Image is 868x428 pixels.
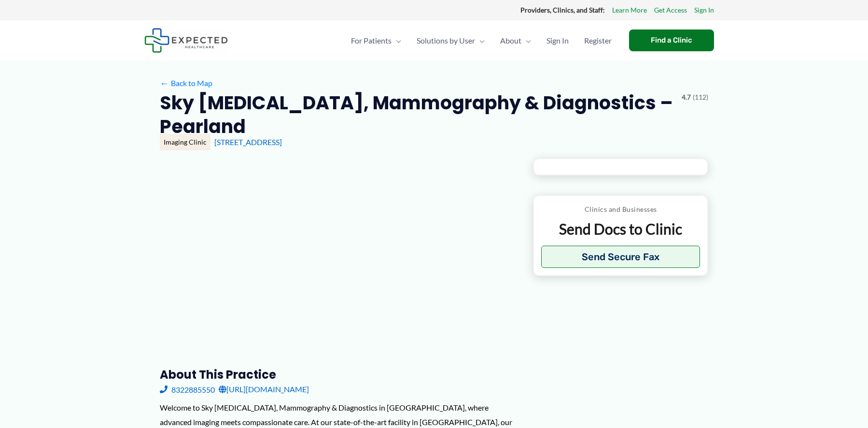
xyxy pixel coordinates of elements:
a: Learn More [612,4,647,16]
span: ← [160,78,169,88]
a: Get Access [654,4,687,16]
h2: Sky [MEDICAL_DATA], Mammography & Diagnostics – Pearland [160,91,674,139]
p: Send Docs to Clinic [541,220,700,238]
span: For Patients [351,24,392,58]
span: 4.7 [682,91,691,103]
span: (112) [693,91,708,103]
a: Find a Clinic [629,30,714,51]
span: Solutions by User [417,24,475,58]
span: About [500,24,521,58]
span: Register [584,24,612,58]
span: Menu Toggle [521,24,531,58]
a: 8322885550 [160,382,215,397]
a: Register [576,24,619,58]
img: Expected Healthcare Logo - side, dark font, small [144,28,228,53]
span: Menu Toggle [392,24,401,58]
button: Send Secure Fax [541,246,700,268]
nav: Primary Site Navigation [343,24,619,58]
div: Imaging Clinic [160,134,210,150]
span: Sign In [546,24,569,58]
a: Sign In [539,24,576,58]
strong: Providers, Clinics, and Staff: [520,6,605,14]
a: Solutions by UserMenu Toggle [409,24,492,58]
a: [URL][DOMAIN_NAME] [219,382,309,397]
a: For PatientsMenu Toggle [343,24,409,58]
span: Menu Toggle [475,24,485,58]
p: Clinics and Businesses [541,203,700,216]
h3: About this practice [160,367,518,382]
a: ←Back to Map [160,76,212,90]
a: [STREET_ADDRESS] [214,137,282,147]
a: Sign In [694,4,714,16]
a: AboutMenu Toggle [492,24,539,58]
